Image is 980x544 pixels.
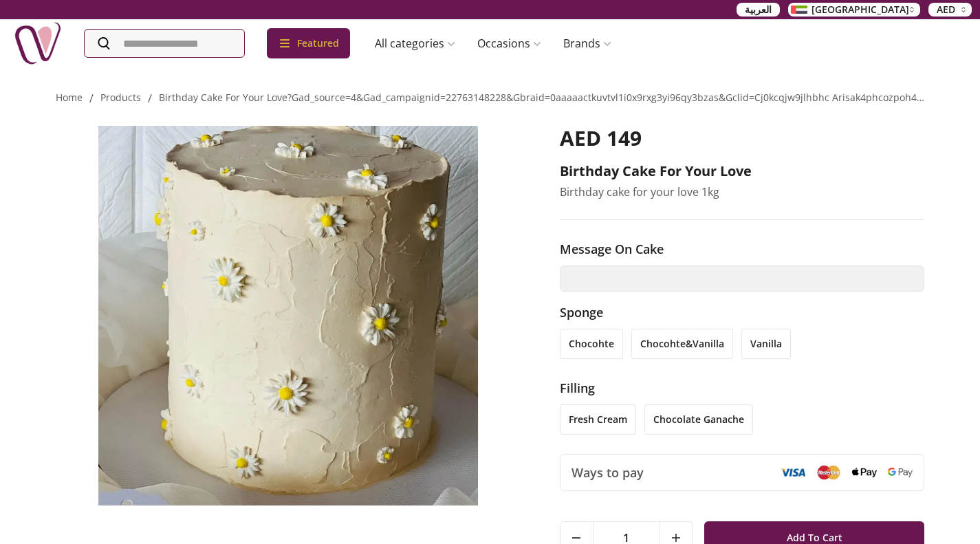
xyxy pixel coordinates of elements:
[267,28,350,58] div: Featured
[364,30,466,57] a: All categories
[791,6,807,14] img: Arabic_dztd3n.png
[552,30,622,57] a: Brands
[788,3,920,17] button: [GEOGRAPHIC_DATA]
[560,124,642,152] span: AED 149
[852,468,877,478] img: Apple Pay
[560,378,925,398] h3: filling
[816,465,841,479] img: Mastercard
[560,303,925,322] h3: Sponge
[781,468,805,477] img: Visa
[560,404,636,435] li: fresh cream
[100,91,141,104] a: products
[560,184,925,200] p: Birthday cake for your love 1kg
[560,239,925,259] h3: Message on cake
[928,3,972,17] button: AED
[644,404,753,435] li: chocolate ganache
[888,468,913,477] img: Google Pay
[745,3,772,17] span: العربية
[741,329,791,359] li: vanilla
[937,3,955,17] span: AED
[85,30,244,57] input: Search
[560,162,925,181] h2: Birthday cake for your love
[89,90,94,107] li: /
[466,30,552,57] a: Occasions
[812,3,909,17] span: [GEOGRAPHIC_DATA]
[148,90,152,107] li: /
[631,329,733,359] li: chocohte&vanilla
[14,19,62,67] img: Nigwa-uae-gifts
[560,329,623,359] li: chocohte
[56,126,521,505] img: Birthday cake for your love
[571,463,644,482] span: Ways to pay
[56,91,83,104] a: Home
